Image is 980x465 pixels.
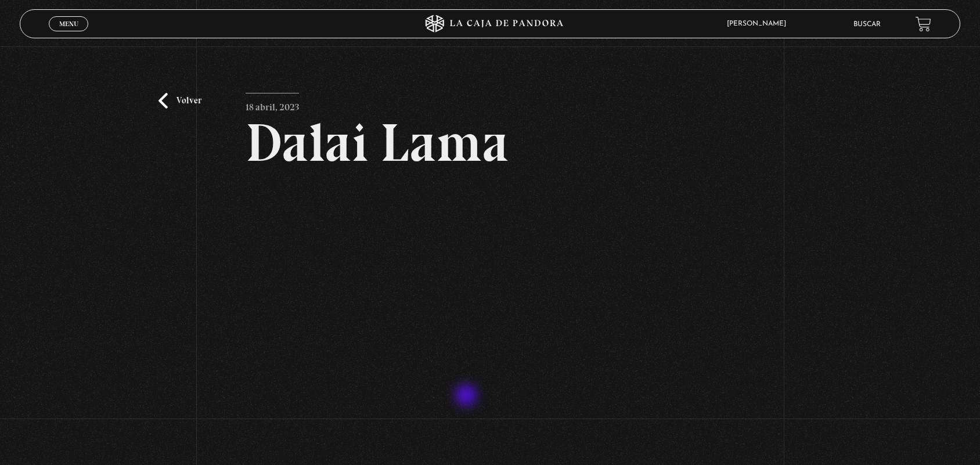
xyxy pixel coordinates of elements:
[246,116,735,170] h2: Dalai Lama
[158,93,201,109] a: Volver
[59,20,78,27] span: Menu
[246,93,299,116] p: 18 abril, 2023
[853,21,881,28] a: Buscar
[916,16,931,32] a: View your shopping cart
[721,20,798,27] span: [PERSON_NAME]
[55,30,82,38] span: Cerrar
